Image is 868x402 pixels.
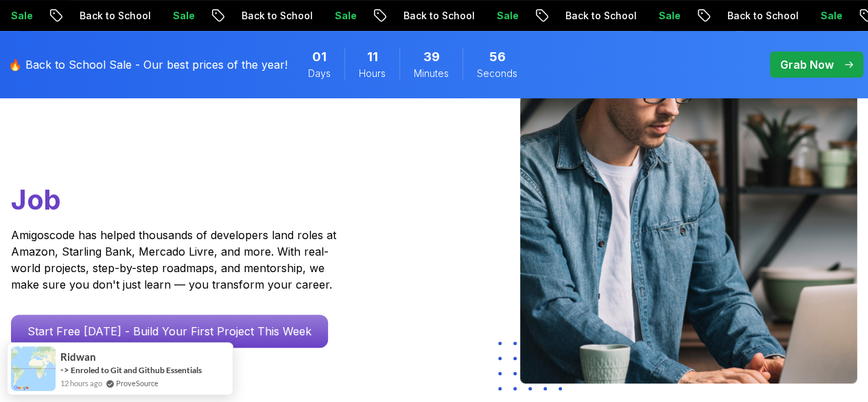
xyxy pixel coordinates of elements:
p: Back to School [714,9,807,23]
a: Enroled to Git and Github Essentials [71,365,202,375]
span: Seconds [477,67,517,80]
p: Back to School [552,9,645,23]
p: Back to School [228,9,321,23]
p: Sale [645,9,689,23]
span: -> [60,364,69,375]
p: Back to School [390,9,483,23]
p: Grab Now [780,56,834,73]
span: Minutes [414,67,449,80]
p: Sale [483,9,527,23]
span: 11 Hours [367,47,378,67]
span: ridwan [60,351,96,363]
p: 🔥 Back to School Sale - Our best prices of the year! [8,56,288,73]
span: 1 Days [312,47,327,67]
p: Sale [321,9,365,23]
a: Start Free [DATE] - Build Your First Project This Week [11,315,328,348]
img: provesource social proof notification image [11,346,56,391]
span: Days [308,67,331,80]
span: 12 hours ago [60,377,102,389]
span: Hours [359,67,386,80]
span: 56 Seconds [489,47,506,67]
a: ProveSource [116,377,159,389]
span: 39 Minutes [423,47,440,67]
p: Sale [807,9,851,23]
p: Back to School [66,9,159,23]
p: Sale [159,9,203,23]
